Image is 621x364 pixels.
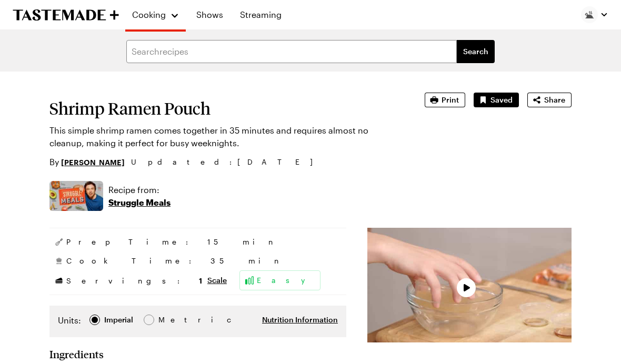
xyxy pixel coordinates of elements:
video-js: Video Player [367,228,572,342]
a: [PERSON_NAME] [61,156,125,168]
p: This simple shrimp ramen comes together in 35 minutes and requires almost no cleanup, making it p... [49,124,395,149]
span: Share [544,95,565,105]
button: Profile picture [581,6,608,23]
button: Print [425,93,465,107]
span: Print [442,95,459,105]
button: Scale [207,275,227,286]
p: Struggle Meals [108,196,171,209]
p: By [49,156,125,168]
span: Metric [158,314,182,326]
span: Servings: [66,275,202,286]
button: Unsave Recipe [474,93,519,107]
a: To Tastemade Home Page [13,9,119,21]
button: Nutrition Information [262,315,338,325]
span: Search [463,46,488,57]
img: Show where recipe is used [49,181,103,211]
span: Saved [490,95,513,105]
label: Units: [58,314,81,327]
div: Imperial Metric [58,314,181,329]
span: Updated : [DATE] [131,156,323,168]
div: Metric [158,314,181,326]
div: Imperial [104,314,133,326]
span: Easy [257,275,316,286]
span: Cook Time: 35 min [66,256,283,266]
h2: Ingredients [49,348,104,360]
span: Prep Time: 15 min [66,237,277,247]
button: Share [527,93,572,107]
span: 1 [199,275,202,285]
button: Play Video [457,278,476,297]
button: filters [457,40,495,63]
h1: Shrimp Ramen Pouch [49,99,395,118]
a: Recipe from:Struggle Meals [108,184,171,209]
button: Cooking [132,4,179,25]
img: Profile picture [581,6,598,23]
span: Cooking [132,9,166,19]
p: Recipe from: [108,184,171,196]
span: Imperial [104,314,134,326]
